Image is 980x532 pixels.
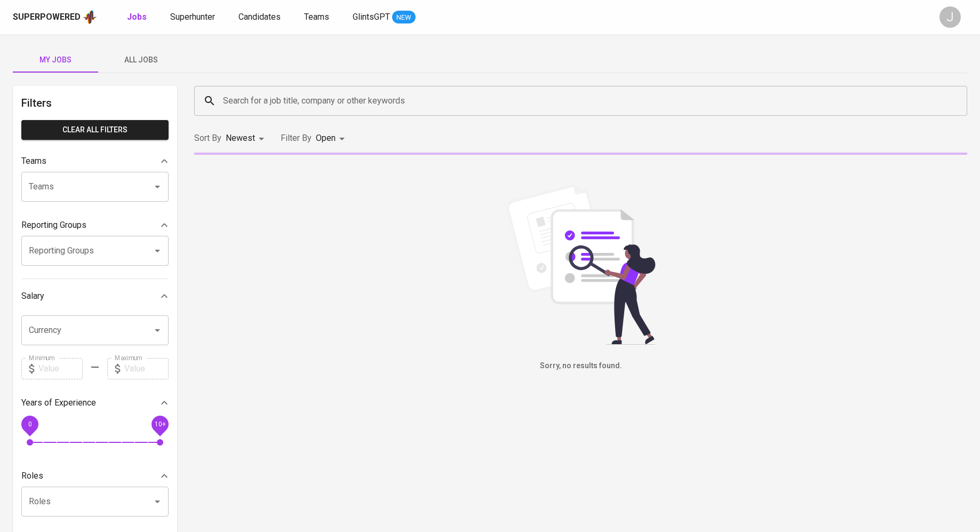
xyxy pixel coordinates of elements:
p: Reporting Groups [21,219,86,232]
span: 10+ [154,420,165,427]
span: GlintsGPT [353,12,390,22]
p: Roles [21,470,43,482]
a: Candidates [238,11,283,24]
button: Open [150,243,165,258]
span: Teams [304,12,329,22]
a: Superhunter [170,11,217,24]
div: Reporting Groups [21,215,169,236]
span: 0 [28,420,31,427]
h6: Sorry, no results found. [194,360,967,372]
div: Open [316,129,348,148]
div: Salary [21,285,169,307]
img: app logo [83,9,97,25]
p: Years of Experience [21,396,96,409]
div: Superpowered [13,11,81,23]
span: All Jobs [105,53,177,67]
input: Value [124,358,169,379]
p: Sort By [194,132,221,145]
div: Years of Experience [21,392,169,414]
div: J [939,6,961,28]
h6: Filters [21,94,169,112]
span: NEW [392,12,416,23]
span: Superhunter [170,12,215,22]
button: Open [150,323,165,338]
p: Filter By [281,132,312,145]
button: Open [150,494,165,509]
a: Teams [304,11,331,24]
a: Superpoweredapp logo [13,9,97,25]
img: file_searching.svg [501,185,661,345]
span: My Jobs [19,53,92,67]
span: Open [316,133,336,143]
a: GlintsGPT NEW [353,11,416,24]
p: Teams [21,155,46,168]
div: Roles [21,465,169,487]
button: Open [150,179,165,194]
span: Clear All filters [30,123,160,137]
div: Newest [226,129,268,148]
button: Clear All filters [21,120,169,140]
a: Jobs [127,11,149,24]
b: Jobs [127,12,147,22]
div: Teams [21,150,169,172]
p: Newest [226,132,255,145]
input: Value [38,358,83,379]
span: Candidates [238,12,281,22]
p: Salary [21,290,44,303]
